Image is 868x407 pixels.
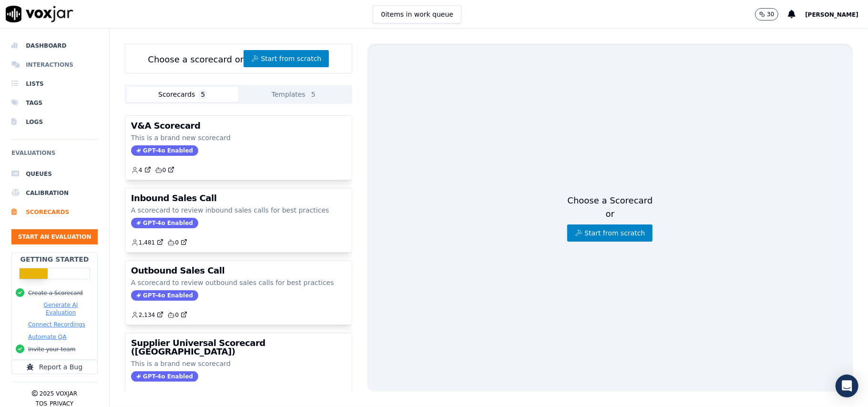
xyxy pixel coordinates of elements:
a: 4 [131,166,151,174]
p: 30 [767,10,774,18]
span: 5 [199,90,207,99]
a: 0 [167,311,187,319]
h6: Evaluations [11,147,98,164]
button: Automate QA [28,333,66,341]
a: Calibration [11,183,98,203]
a: Queues [11,164,98,183]
p: A scorecard to review inbound sales calls for best practices [131,205,346,215]
a: 0 [155,166,175,174]
button: Create a Scorecard [28,289,83,297]
p: A scorecard to review outbound sales calls for best practices [131,278,346,287]
a: 2,134 [131,311,163,319]
button: Generate AI Evaluation [28,301,93,316]
p: This is a brand new scorecard [131,359,346,368]
button: 0items in work queue [373,5,461,23]
p: This is a brand new scorecard [131,133,346,142]
span: GPT-4o Enabled [131,371,198,382]
h3: V&A Scorecard [131,122,346,130]
h3: Inbound Sales Call [131,194,346,203]
div: Choose a Scorecard or [567,194,653,242]
button: Start from scratch [244,50,329,67]
h3: Supplier Universal Scorecard ([GEOGRAPHIC_DATA]) [131,339,346,356]
a: Scorecards [11,203,98,222]
span: 5 [309,90,317,99]
span: [PERSON_NAME] [805,11,858,18]
a: 0 [167,239,187,246]
span: GPT-4o Enabled [131,145,198,156]
a: Tags [11,93,98,112]
h2: Getting Started [20,254,89,264]
h3: Outbound Sales Call [131,266,346,275]
p: 2025 Voxjar [40,390,77,397]
button: Invite your team [28,346,75,353]
span: GPT-4o Enabled [131,218,198,228]
button: Scorecards [127,87,239,102]
span: GPT-4o Enabled [131,290,198,301]
img: voxjar logo [6,6,73,22]
button: Report a Bug [11,360,98,374]
a: Lists [11,74,98,93]
div: Open Intercom Messenger [836,375,858,397]
button: 4 [131,166,155,174]
button: 30 [755,8,778,20]
button: Start an Evaluation [11,229,98,244]
button: 2,134 [131,311,167,319]
div: Choose a scorecard or [125,44,352,73]
button: [PERSON_NAME] [805,9,868,20]
button: Templates [238,87,350,102]
button: Start from scratch [567,224,653,242]
a: Interactions [11,55,98,74]
a: Dashboard [11,36,98,55]
button: Connect Recordings [28,321,85,328]
button: 30 [755,8,788,20]
a: Logs [11,112,98,132]
a: 1,481 [131,239,163,246]
button: 1,481 [131,239,167,246]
